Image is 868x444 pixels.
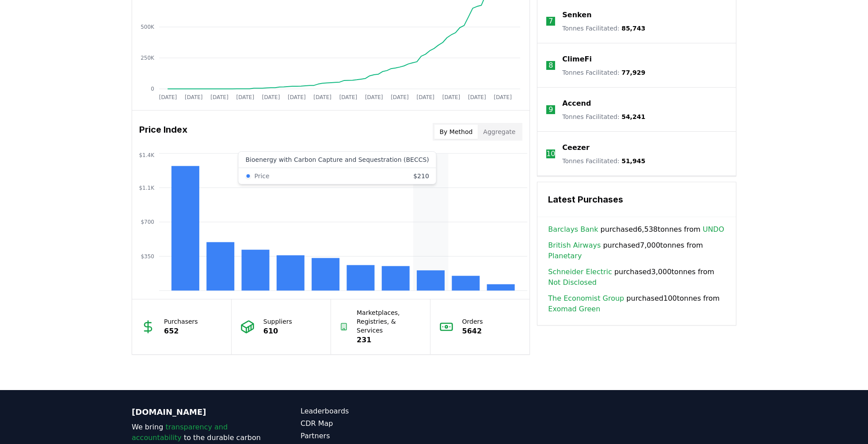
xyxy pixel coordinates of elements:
span: 51,945 [621,157,645,165]
tspan: [DATE] [236,94,255,100]
tspan: $700 [141,219,154,225]
span: 54,241 [621,113,645,120]
tspan: [DATE] [494,94,512,100]
p: Tonnes Facilitated : [562,68,645,77]
button: By Method [434,125,478,139]
a: The Economist Group [548,293,624,304]
tspan: [DATE] [468,94,486,100]
tspan: 0 [151,86,154,92]
a: ClimeFi [562,54,592,65]
p: 8 [548,60,553,71]
a: Senken [562,10,591,20]
p: 610 [263,326,292,337]
tspan: $350 [141,253,154,260]
span: purchased 7,000 tonnes from [548,240,725,261]
p: 652 [164,326,198,337]
h3: Latest Purchases [548,193,725,206]
tspan: 500K [141,24,155,30]
h3: Price Index [139,123,187,141]
a: Exomad Green [548,304,600,314]
span: purchased 3,000 tonnes from [548,267,725,288]
a: Partners [301,431,434,441]
p: 5642 [462,326,483,337]
p: [DOMAIN_NAME] [132,406,265,418]
p: Marketplaces, Registries, & Services [357,308,421,335]
tspan: [DATE] [416,94,434,100]
a: British Airways [548,240,601,251]
tspan: [DATE] [339,94,358,100]
span: 85,743 [621,25,645,32]
tspan: [DATE] [365,94,383,100]
a: Barclays Bank [548,224,598,235]
a: Not Disclosed [548,277,597,288]
p: Tonnes Facilitated : [562,24,645,33]
tspan: [DATE] [159,94,177,100]
p: Tonnes Facilitated : [562,112,645,121]
tspan: 250K [141,55,155,61]
span: purchased 100 tonnes from [548,293,725,314]
a: Ceezer [562,142,590,153]
a: UNDO [703,224,724,235]
p: Tonnes Facilitated : [562,157,645,165]
tspan: [DATE] [313,94,331,100]
tspan: [DATE] [185,94,203,100]
tspan: [DATE] [288,94,306,100]
p: Purchasers [164,317,198,326]
tspan: [DATE] [262,94,280,100]
p: 9 [548,104,553,115]
p: 231 [357,335,421,345]
p: Suppliers [263,317,292,326]
tspan: $1.4K [139,152,155,158]
a: Planetary [548,251,582,261]
a: Leaderboards [301,406,434,417]
a: Schneider Electric [548,267,612,277]
span: 77,929 [621,69,645,76]
a: CDR Map [301,418,434,429]
button: Aggregate [478,125,521,139]
tspan: [DATE] [391,94,409,100]
tspan: [DATE] [210,94,228,100]
a: Accend [562,98,591,109]
tspan: $1.1K [139,185,155,191]
span: purchased 6,538 tonnes from [548,224,724,235]
p: 10 [546,149,555,159]
tspan: [DATE] [442,94,461,100]
p: 7 [548,16,553,27]
p: Orders [462,317,483,326]
span: transparency and accountability [132,423,228,442]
